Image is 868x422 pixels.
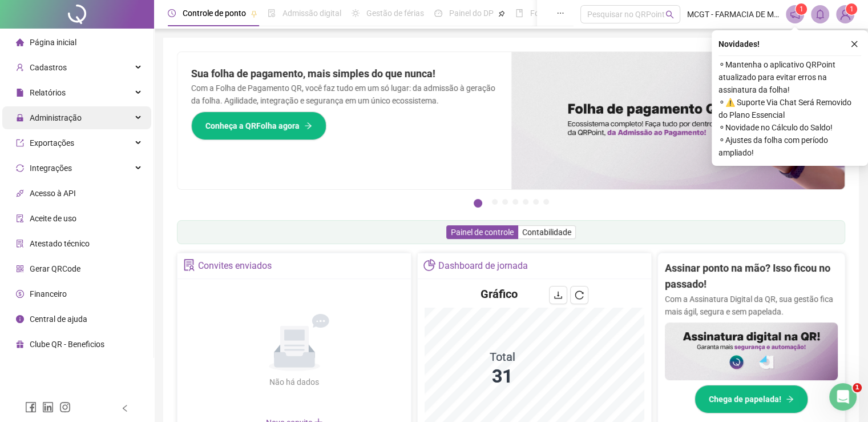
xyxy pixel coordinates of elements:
[718,38,760,50] span: Novidades !
[556,9,564,17] span: ellipsis
[512,199,518,205] button: 4
[30,113,82,122] span: Administração
[30,239,90,248] span: Atestado técnico
[665,323,838,380] img: banner%2F02c71560-61a6-44d4-94b9-c8ab97240462.png
[191,66,498,82] h2: Sua folha de pagamento, mais simples do que nunca!
[183,259,195,271] span: solution
[30,264,80,273] span: Gerar QRCode
[366,9,424,18] span: Gestão de férias
[786,395,794,403] span: arrow-right
[530,9,603,18] span: Folha de pagamento
[718,58,861,96] span: ⚬ Mantenha o aplicativo QRPoint atualizado para evitar erros na assinatura da folha!
[846,3,857,15] sup: Atualize o seu contato no menu Meus Dados
[268,9,276,17] span: file-done
[25,401,37,413] span: facebook
[853,383,862,392] span: 1
[30,289,67,298] span: Financeiro
[30,314,87,324] span: Central de ajuda
[205,120,300,132] span: Conheça a QRFolha agora
[718,96,861,121] span: ⚬ ⚠️ Suporte Via Chat Será Removido do Plano Essencial
[16,189,24,197] span: api
[16,315,24,323] span: info-circle
[850,40,858,48] span: close
[121,404,129,412] span: left
[434,9,442,17] span: dashboard
[282,9,341,18] span: Admissão digital
[183,9,246,18] span: Controle de ponto
[168,9,176,17] span: clock-circle
[665,293,838,318] p: Com a Assinatura Digital da QR, sua gestão fica mais ágil, segura e sem papelada.
[16,164,24,172] span: sync
[523,199,528,205] button: 5
[481,286,518,302] h4: Gráfico
[709,393,781,405] span: Chega de papelada!
[718,134,861,159] span: ⚬ Ajustes da folha com período ampliado!
[718,121,861,134] span: ⚬ Novidade no Cálculo do Saldo!
[665,260,838,293] h2: Assinar ponto na mão? Isso ficou no passado!
[695,385,808,413] button: Chega de papelada!
[30,63,67,72] span: Cadastros
[42,401,54,413] span: linkedin
[16,89,24,97] span: file
[850,5,854,13] span: 1
[16,139,24,147] span: export
[59,401,71,413] span: instagram
[16,340,24,348] span: gift
[16,265,24,273] span: qrcode
[16,240,24,248] span: solution
[533,199,539,205] button: 6
[449,9,494,18] span: Painel do DP
[474,199,482,208] button: 1
[511,52,845,189] img: banner%2F8d14a306-6205-4263-8e5b-06e9a85ad873.png
[796,3,807,15] sup: 1
[438,256,528,276] div: Dashboard de jornada
[543,199,549,205] button: 7
[515,9,523,17] span: book
[242,376,347,388] div: Não há dados
[16,290,24,298] span: dollar
[251,10,257,17] span: pushpin
[30,138,74,148] span: Exportações
[554,290,563,300] span: download
[423,259,435,271] span: pie-chart
[30,189,76,198] span: Acesso à API
[30,214,76,223] span: Aceite de uso
[522,228,571,237] span: Contabilidade
[790,9,800,19] span: notification
[492,199,498,205] button: 2
[30,164,72,173] span: Integrações
[30,340,104,349] span: Clube QR - Beneficios
[16,38,24,46] span: home
[191,112,326,140] button: Conheça a QRFolha agora
[498,10,505,17] span: pushpin
[665,10,674,19] span: search
[352,9,360,17] span: sun
[30,88,66,97] span: Relatórios
[16,114,24,122] span: lock
[829,383,857,411] iframe: Intercom live chat
[30,38,76,47] span: Página inicial
[451,228,514,237] span: Painel de controle
[191,82,498,107] p: Com a Folha de Pagamento QR, você faz tudo em um só lugar: da admissão à geração da folha. Agilid...
[575,290,584,300] span: reload
[800,5,804,13] span: 1
[837,6,854,23] img: 3345
[16,214,24,222] span: audit
[815,9,825,19] span: bell
[16,63,24,71] span: user-add
[687,8,779,21] span: MCGT - FARMACIA DE MANIPULAÇÃO LTDA
[502,199,508,205] button: 3
[304,122,312,130] span: arrow-right
[198,256,272,276] div: Convites enviados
